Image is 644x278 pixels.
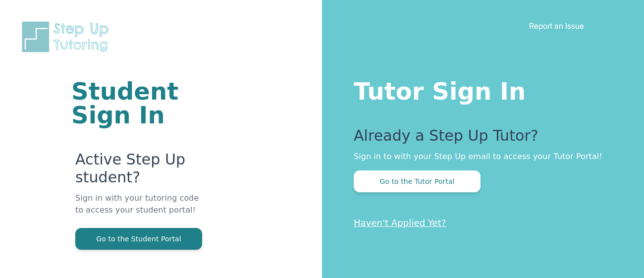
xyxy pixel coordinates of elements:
h1: Tutor Sign In [354,75,604,103]
a: Report an Issue [529,21,584,31]
p: Sign in to with your Step Up email to access your Tutor Portal! [354,151,604,163]
img: Step Up Tutoring horizontal logo [20,20,115,54]
a: Haven't Applied Yet? [354,218,446,228]
p: Sign in with your tutoring code to access your student portal! [75,192,203,228]
a: Go to the Student Portal [75,234,202,243]
button: Go to the Student Portal [75,228,202,250]
a: Go to the Tutor Portal [354,176,481,186]
button: Go to the Tutor Portal [354,170,481,192]
p: Active Step Up student? [75,151,203,192]
p: Already a Step Up Tutor? [354,127,604,151]
h1: Student Sign In [71,79,203,127]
